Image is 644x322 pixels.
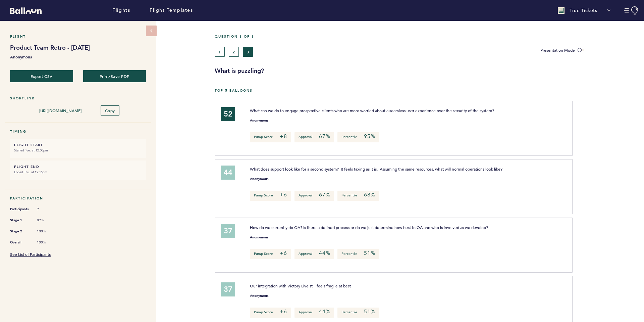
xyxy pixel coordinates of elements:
h5: Timing [10,129,146,134]
span: 100% [37,229,57,234]
p: Percentile [337,132,379,142]
em: 68% [364,191,375,198]
span: Our integration with Victory Live still feels fragile at best [250,283,351,288]
div: 37 [221,224,235,238]
span: What can we do to engage prospective clients who are more worried about a seamless user experienc... [250,108,494,113]
em: +6 [280,191,287,198]
small: Anonymous [250,177,268,181]
p: Percentile [337,249,379,259]
button: 2 [229,47,239,57]
button: Export CSV [10,70,73,82]
button: Manage Account [624,6,639,15]
button: 1 [215,47,225,57]
p: Pump Score [250,191,291,201]
p: Pump Score [250,308,291,318]
p: Approval [294,132,334,142]
button: Print/Save PDF [83,70,146,82]
a: Flights [112,7,130,14]
h5: Shortlink [10,96,146,100]
h6: FLIGHT END [14,165,142,169]
a: Flight Templates [150,7,193,14]
h6: FLIGHT START [14,143,142,147]
small: Anonymous [250,294,268,297]
span: Stage 1 [10,217,30,224]
span: 100% [37,240,57,245]
button: Copy [101,105,119,116]
em: +8 [280,133,287,140]
div: 44 [221,166,235,180]
p: Approval [294,191,334,201]
span: Copy [105,108,115,113]
p: Approval [294,308,334,318]
a: See List of Participants [10,251,51,257]
em: 67% [319,191,330,198]
span: 9 [37,207,57,212]
span: 89% [37,218,57,223]
button: 3 [243,47,253,57]
span: Stage 2 [10,228,30,235]
div: 37 [221,282,235,296]
h5: Top 5 Balloons [215,88,639,93]
p: True Tickets [570,7,597,14]
h5: Participation [10,196,146,200]
em: +6 [280,250,287,257]
h5: Flight [10,34,146,39]
em: 51% [364,308,375,315]
div: 52 [221,107,235,121]
svg: Balloon [10,7,42,14]
p: Pump Score [250,249,291,259]
em: 44% [319,250,330,257]
small: Anonymous [250,236,268,239]
p: Percentile [337,308,379,318]
h1: Product Team Retro - [DATE] [10,44,146,52]
span: Presentation Mode [540,47,575,53]
em: 44% [319,308,330,315]
span: Overall [10,239,30,246]
span: How do we currently do QA? Is there a defined process or do we just determine how best to QA and ... [250,225,488,230]
em: 95% [364,133,375,140]
button: True Tickets [554,4,614,17]
span: Participants [10,206,30,213]
p: Approval [294,249,334,259]
em: +6 [280,308,287,315]
p: Pump Score [250,132,291,142]
small: Started Tue. at 12:00pm [14,147,142,154]
h3: What is puzzling? [215,67,639,75]
em: 51% [364,250,375,257]
em: 67% [319,133,330,140]
b: Anonymous [10,53,146,60]
h5: Question 3 of 3 [215,34,639,39]
span: What does support look like for a second system? It feels taxing as it is. Assuming the same reso... [250,166,502,172]
a: Balloon [5,7,42,14]
small: Ended Thu. at 12:15pm [14,169,142,176]
p: Percentile [337,191,379,201]
small: Anonymous [250,119,268,122]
